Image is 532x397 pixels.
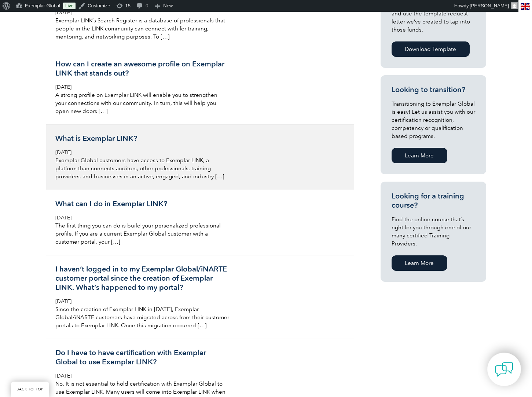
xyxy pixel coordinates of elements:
[55,10,71,16] span: [DATE]
[392,192,475,210] h3: Looking for a training course?
[55,59,229,78] h3: How can I create an awesome profile on Exemplar LINK that stands out?
[55,373,71,379] span: [DATE]
[46,255,354,339] a: I haven’t logged in to my Exemplar Global/iNARTE customer portal since the creation of Exemplar L...
[55,265,229,292] h3: I haven’t logged in to my Exemplar Global/iNARTE customer portal since the creation of Exemplar L...
[495,360,513,379] img: contact-chat.png
[55,305,229,329] p: Since the creation of Exemplar LINK in [DATE], Exemplar Global/iNARTE customers have migrated acr...
[55,199,229,208] h3: What can I do in Exemplar LINK?
[46,125,354,190] a: What is Exemplar LINK? [DATE] Exemplar Global customers have access to Exemplar LINK, a platform ...
[470,3,509,8] span: [PERSON_NAME]
[55,134,229,143] h3: What is Exemplar LINK?
[63,3,76,9] a: Live
[521,3,530,10] img: en
[55,222,229,246] p: The first thing you can do is build your personalized professional profile. If you are a current ...
[392,41,470,57] a: Download Template
[55,215,71,221] span: [DATE]
[46,50,354,125] a: How can I create an awesome profile on Exemplar LINK that stands out? [DATE] A strong profile on ...
[392,215,475,248] p: Find the online course that’s right for you through one of our many certified Training Providers.
[392,100,475,140] p: Transitioning to Exemplar Global is easy! Let us assist you with our certification recognition, c...
[55,84,71,90] span: [DATE]
[392,85,475,94] h3: Looking to transition?
[55,156,229,181] p: Exemplar Global customers have access to Exemplar LINK, a platform than connects auditors, other ...
[55,298,71,305] span: [DATE]
[55,17,229,41] p: Exemplar LINK’s Search Register is a database of professionals that people in the LINK community ...
[11,382,49,397] a: BACK TO TOP
[392,148,447,163] a: Learn More
[392,255,447,271] a: Learn More
[55,348,229,367] h3: Do I have to have certification with Exemplar Global to use Exemplar LINK?
[55,149,71,156] span: [DATE]
[55,91,229,115] p: A strong profile on Exemplar LINK will enable you to strengthen your connections with our communi...
[46,190,354,255] a: What can I do in Exemplar LINK? [DATE] The first thing you can do is build your personalized prof...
